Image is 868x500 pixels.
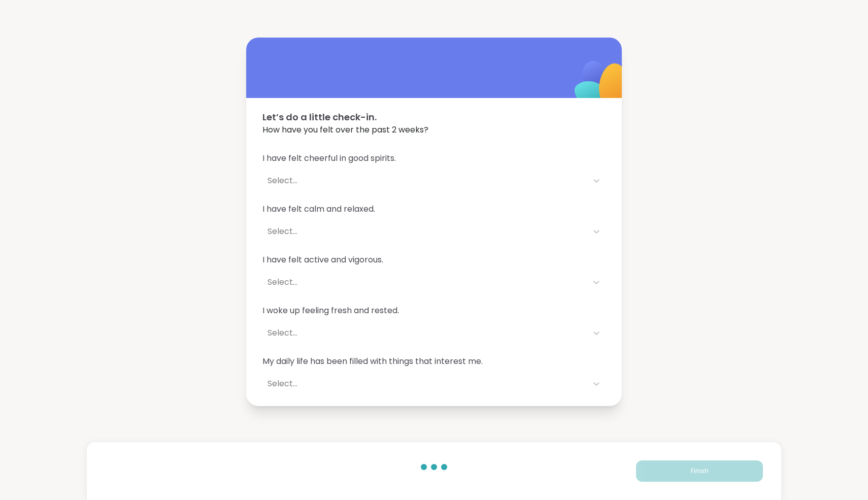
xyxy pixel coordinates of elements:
[691,466,709,476] span: Finish
[268,327,582,339] div: Select...
[268,276,582,288] div: Select...
[636,460,763,482] button: Finish
[262,355,606,368] span: My daily life has been filled with things that interest me.
[262,254,606,266] span: I have felt active and vigorous.
[262,305,606,317] span: I woke up feeling fresh and rested.
[268,378,582,390] div: Select...
[268,225,582,238] div: Select...
[262,124,606,136] span: How have you felt over the past 2 weeks?
[268,175,582,187] div: Select...
[551,35,652,136] img: ShareWell Logomark
[262,203,606,215] span: I have felt calm and relaxed.
[262,152,606,164] span: I have felt cheerful in good spirits.
[262,110,606,124] span: Let’s do a little check-in.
